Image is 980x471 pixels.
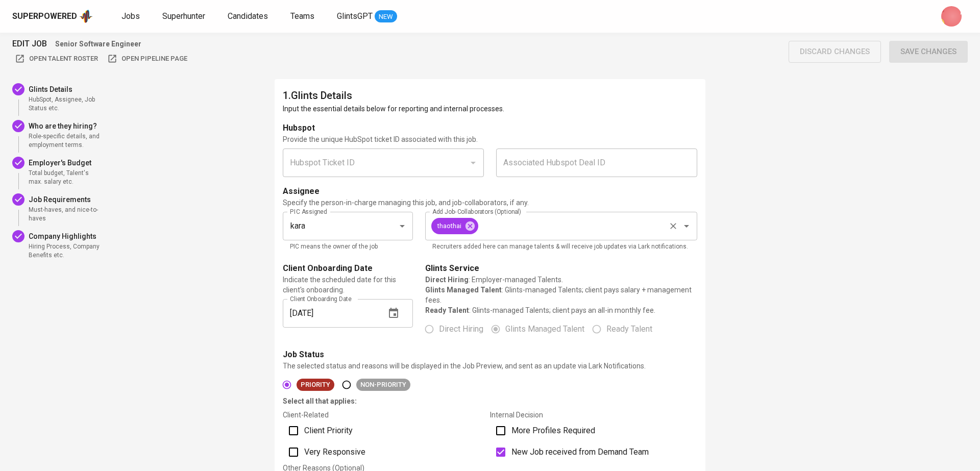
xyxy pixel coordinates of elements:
a: Superpoweredapp logo [12,9,93,24]
div: Select all that applies: [283,396,697,406]
img: app logo [79,9,93,24]
p: Provide the unique HubSpot ticket ID associated with this job. [283,134,697,144]
span: NEW [375,12,397,22]
div: thaothai [431,218,478,234]
a: Teams [290,10,316,23]
span: HubSpot, Assignee, Job Status etc. [29,95,102,113]
p: Input the essential details below for reporting and internal processes. [283,104,697,114]
img: dwi.nugrahini@glints.com [941,6,962,27]
span: GlintsGPT [337,11,373,21]
button: Clear [666,219,680,233]
button: Open [395,219,409,233]
span: Open Pipeline Page [107,53,187,65]
p: Client Onboarding Date [283,262,373,275]
span: Teams [290,11,314,21]
span: Superhunter [162,11,205,21]
p: Client-Related [283,410,490,420]
button: Open [679,219,694,233]
span: Candidates [228,11,268,21]
h6: Glints Details [283,87,697,104]
p: Glints Service [425,262,479,275]
button: Open Talent Roster [12,51,101,67]
b: Direct Hiring [425,276,469,284]
p: The selected status and reasons will be displayed in the Job Preview, and sent as an update via L... [283,361,697,371]
span: Very Responsive [304,446,365,458]
a: Jobs [121,10,142,23]
a: Candidates [228,10,270,23]
span: EDIT JOB [12,37,47,51]
p: Internal Decision [490,410,697,420]
span: 1 . [283,89,291,102]
p: Senior Software Engineer [55,39,141,49]
span: thaothai [431,221,468,231]
span: Open Talent Roster [15,53,98,65]
p: Job Requirements [29,194,102,205]
span: More Profiles Required [511,425,595,437]
p: Assignee [283,185,320,197]
p: Employer's Budget [29,158,102,168]
span: Must-haves, and nice-to-haves [29,206,102,223]
p: Indicate the scheduled date for this client's onboarding. [283,275,413,295]
a: Superhunter [162,10,207,23]
p: Specify the person-in-charge managing this job, and job-collaborators, if any. [283,197,697,208]
span: Priority [297,380,334,390]
span: Direct Hiring [439,323,483,335]
div: Superpowered [12,11,77,22]
p: Hubspot [283,122,315,134]
p: PIC means the owner of the job [290,242,406,252]
p: Job Status [283,349,324,361]
button: Open Pipeline Page [105,51,190,67]
span: Client Priority [304,425,353,437]
p: Who are they hiring? [29,121,102,131]
span: Total budget, Talent's max. salary etc. [29,169,102,186]
p: Company Highlights [29,231,102,241]
span: Non-Priority [356,380,410,390]
span: Role-specific details, and employment terms. [29,132,102,150]
a: GlintsGPT NEW [337,10,397,23]
b: Ready Talent [425,306,469,314]
span: Hiring Process, Company Benefits etc. [29,242,102,260]
span: Ready Talent [606,323,652,335]
p: Glints Details [29,84,102,94]
p: Recruiters added here can manage talents & will receive job updates via Lark notifications. [432,242,690,252]
p: : Employer-managed Talents. : Glints-managed Talents; client pays salary + management fees. : Gli... [425,275,697,315]
b: Glints Managed Talent [425,286,502,294]
span: New Job received from Demand Team [511,446,649,458]
span: Jobs [121,11,140,21]
span: Glints Managed Talent [505,323,584,335]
